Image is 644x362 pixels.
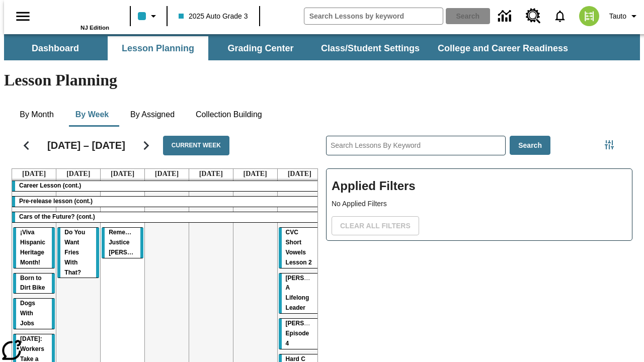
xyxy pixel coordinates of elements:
button: College and Career Readiness [430,36,576,60]
button: Filters Side menu [599,135,619,155]
button: Select a new avatar [573,3,605,29]
div: Dogs With Jobs [13,299,55,329]
a: September 1, 2025 [20,169,48,179]
h1: Lesson Planning [4,71,640,89]
a: September 2, 2025 [64,169,92,179]
div: SubNavbar [4,34,640,60]
span: Remembering Justice O'Connor [109,229,159,256]
span: Cars of the Future? (cont.) [19,213,95,220]
button: Dashboard [5,36,106,60]
a: September 3, 2025 [109,169,136,179]
a: Resource Center, Will open in new tab [520,3,547,30]
span: CVC Short Vowels Lesson 2 [286,229,312,266]
input: Search Lessons By Keyword [327,136,505,155]
div: Born to Dirt Bike [13,274,55,294]
div: ¡Viva Hispanic Heritage Month! [13,228,55,268]
button: Class color is light blue. Change class color [134,7,164,25]
a: September 6, 2025 [242,169,269,179]
button: Current Week [163,136,229,155]
div: CVC Short Vowels Lesson 2 [279,228,320,268]
button: Class/Student Settings [313,36,428,60]
span: Ella Menopi: Episode 4 [286,320,339,347]
span: Tauto [609,11,626,22]
button: Lesson Planning [108,36,208,60]
a: September 5, 2025 [197,169,225,179]
input: search field [304,8,443,24]
button: Next [133,133,159,158]
span: Dogs With Jobs [20,300,35,327]
div: Do You Want Fries With That? [57,228,99,278]
div: Remembering Justice O'Connor [102,228,143,258]
div: Home [44,4,109,31]
div: Cars of the Future? (cont.) [12,212,321,222]
img: avatar image [579,6,599,26]
span: 2025 Auto Grade 3 [179,11,248,22]
button: Grading Center [210,36,311,60]
button: Previous [14,133,39,158]
a: September 4, 2025 [153,169,181,179]
button: By Month [12,103,62,127]
button: Collection Building [188,103,270,127]
button: Search [510,136,550,155]
button: By Assigned [122,103,183,127]
button: Open side menu [8,2,38,31]
span: Born to Dirt Bike [20,275,45,292]
div: Career Lesson (cont.) [12,181,321,191]
h2: Applied Filters [332,174,627,199]
div: Pre-release lesson (cont.) [12,197,321,207]
div: Applied Filters [326,168,632,241]
span: Dianne Feinstein: A Lifelong Leader [286,275,339,312]
h2: [DATE] – [DATE] [47,139,125,151]
button: Profile/Settings [605,7,644,25]
span: Pre-release lesson (cont.) [19,198,93,205]
a: Notifications [547,3,573,29]
span: ¡Viva Hispanic Heritage Month! [20,229,45,266]
span: Career Lesson (cont.) [19,182,81,189]
a: Home [44,5,109,25]
span: NJ Edition [80,25,109,31]
p: No Applied Filters [332,199,627,209]
a: Data Center [492,3,520,30]
div: Dianne Feinstein: A Lifelong Leader [279,274,320,314]
div: SubNavbar [4,36,577,60]
span: Do You Want Fries With That? [64,229,85,276]
a: September 7, 2025 [286,169,313,179]
button: By Week [67,103,117,127]
div: Ella Menopi: Episode 4 [279,319,320,349]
